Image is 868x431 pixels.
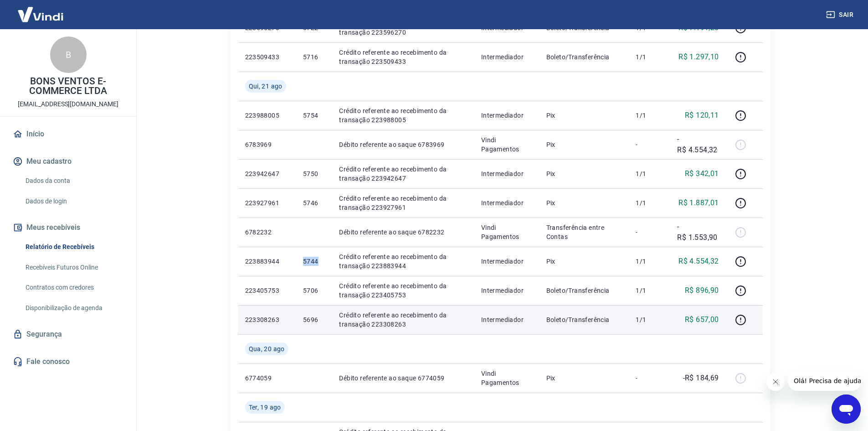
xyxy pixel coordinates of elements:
p: Intermediador [481,169,532,178]
a: Contratos com credores [22,278,125,297]
p: Intermediador [481,315,532,324]
p: 6782232 [245,228,288,237]
p: Crédito referente ao recebimento da transação 223942647 [339,165,466,183]
p: - [636,140,663,149]
p: Pix [546,111,621,120]
p: Débito referente ao saque 6782232 [339,228,466,237]
p: 5750 [303,169,324,178]
p: Boleto/Transferência [546,52,621,62]
p: 5744 [303,257,324,266]
p: Vindi Pagamentos [481,369,532,387]
a: Recebíveis Futuros Online [22,258,125,277]
p: Crédito referente ao recebimento da transação 223509433 [339,48,466,66]
p: 5746 [303,198,324,208]
p: Boleto/Transferência [546,315,621,324]
p: Pix [546,374,621,383]
p: Crédito referente ao recebimento da transação 223405753 [339,281,466,300]
iframe: Mensagem da empresa [788,371,861,391]
p: - [636,228,663,237]
p: 5706 [303,286,324,295]
p: 223308263 [245,315,288,324]
p: 5754 [303,111,324,120]
p: Intermediador [481,198,532,208]
a: Dados de login [22,192,125,211]
span: Qui, 21 ago [249,82,282,91]
p: Intermediador [481,111,532,120]
p: Crédito referente ao recebimento da transação 223927961 [339,194,466,212]
button: Meus recebíveis [11,218,125,238]
p: Pix [546,257,621,266]
a: Disponibilização de agenda [22,299,125,317]
button: Meu cadastro [11,151,125,171]
p: BONS VENTOS E-COMMERCE LTDA [7,77,129,96]
p: 6774059 [245,374,288,383]
a: Segurança [11,324,125,344]
p: Crédito referente ao recebimento da transação 223883944 [339,252,466,270]
p: 1/1 [636,315,663,324]
p: 5716 [303,52,324,62]
p: 223988005 [245,111,288,120]
p: 1/1 [636,286,663,295]
p: Débito referente ao saque 6774059 [339,374,466,383]
button: Sair [824,6,857,23]
p: Vindi Pagamentos [481,135,532,154]
p: 1/1 [636,111,663,120]
p: Intermediador [481,52,532,62]
iframe: Botão para abrir a janela de mensagens [832,395,861,424]
p: 5696 [303,315,324,324]
p: 1/1 [636,198,663,208]
p: 223883944 [245,257,288,266]
p: Transferência entre Contas [546,223,621,241]
p: 6783969 [245,140,288,149]
p: R$ 1.887,01 [678,197,719,208]
p: Pix [546,198,621,208]
img: Vindi [11,0,70,28]
p: [EMAIL_ADDRESS][DOMAIN_NAME] [18,99,118,109]
p: R$ 896,90 [685,285,719,296]
p: -R$ 4.554,32 [677,134,719,156]
div: B [50,36,87,73]
a: Início [11,124,125,144]
span: Qua, 20 ago [249,344,285,353]
p: R$ 1.297,10 [678,52,719,62]
p: Crédito referente ao recebimento da transação 223988005 [339,106,466,125]
p: 223927961 [245,198,288,208]
p: 1/1 [636,52,663,62]
p: Boleto/Transferência [546,286,621,295]
p: 223942647 [245,169,288,178]
p: R$ 342,01 [685,168,719,179]
p: R$ 657,00 [685,314,719,325]
a: Relatório de Recebíveis [22,238,125,256]
span: Ter, 19 ago [249,403,281,412]
a: Dados da conta [22,171,125,190]
span: Olá! Precisa de ajuda? [5,6,77,14]
p: Pix [546,140,621,149]
p: 1/1 [636,169,663,178]
p: 223509433 [245,52,288,62]
p: 1/1 [636,257,663,266]
p: Pix [546,169,621,178]
p: R$ 120,11 [685,110,719,121]
p: 223405753 [245,286,288,295]
p: R$ 4.554,32 [678,256,719,267]
p: - [636,374,663,383]
p: -R$ 1.553,90 [677,221,719,243]
a: Fale conosco [11,352,125,372]
p: Débito referente ao saque 6783969 [339,140,466,149]
p: Intermediador [481,257,532,266]
p: Intermediador [481,286,532,295]
iframe: Fechar mensagem [766,373,785,391]
p: Crédito referente ao recebimento da transação 223308263 [339,311,466,329]
p: Vindi Pagamentos [481,223,532,241]
p: -R$ 184,69 [683,373,719,384]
